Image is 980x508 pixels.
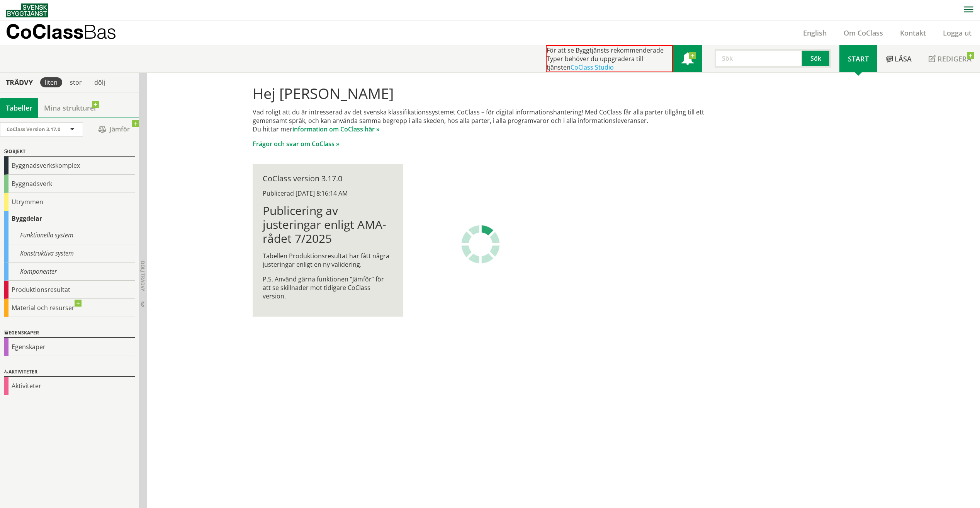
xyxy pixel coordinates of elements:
[292,125,380,133] a: information om CoClass här »
[4,329,135,338] div: Egenskaper
[835,28,892,38] a: Om CoClass
[90,77,110,87] div: dölj
[263,189,393,198] div: Publicerad [DATE] 8:16:14 AM
[263,275,393,300] p: P.S. Använd gärna funktionen ”Jämför” för att se skillnader mot tidigare CoClass version.
[839,45,877,72] a: Start
[2,78,37,87] div: Trädvy
[91,123,137,136] span: Jämför
[4,368,135,377] div: Aktiviteter
[4,299,135,317] div: Material och resurser
[4,226,135,244] div: Funktionella system
[4,281,135,299] div: Produktionsresultat
[4,175,135,193] div: Byggnadsverk
[934,28,980,38] a: Logga ut
[253,85,727,102] h1: Hej [PERSON_NAME]
[795,28,835,38] a: English
[65,77,87,87] div: stor
[263,174,393,183] div: CoClass version 3.17.0
[877,45,920,72] a: Läsa
[4,377,135,395] div: Aktiviteter
[895,54,912,63] span: Läsa
[4,263,135,281] div: Komponenter
[253,108,727,133] p: Vad roligt att du är intresserad av det svenska klassifikationssystemet CoClass – för digital inf...
[83,20,116,43] span: Bas
[920,45,980,72] a: Redigera
[38,98,103,118] a: Mina strukturer
[6,27,116,36] p: CoClass
[4,338,135,356] div: Egenskaper
[461,225,500,264] img: Laddar
[938,54,972,63] span: Redigera
[848,54,869,63] span: Start
[715,49,802,68] input: Sök
[4,157,135,175] div: Byggnadsverkskomplex
[892,28,934,38] a: Kontakt
[263,204,393,245] h1: Publicering av justeringar enligt AMA-rådet 7/2025
[7,126,60,133] span: CoClass Version 3.17.0
[4,211,135,226] div: Byggdelar
[6,21,133,45] a: CoClassBas
[40,77,62,87] div: liten
[546,45,673,72] div: För att se Byggtjänsts rekommenderade Typer behöver du uppgradera till tjänsten
[253,140,340,148] a: Frågor och svar om CoClass »
[263,252,393,269] p: Tabellen Produktionsresultat har fått några justeringar enligt en ny validering.
[4,244,135,263] div: Konstruktiva system
[4,193,135,211] div: Utrymmen
[802,49,831,68] button: Sök
[571,63,614,72] a: CoClass Studio
[4,147,135,157] div: Objekt
[681,53,694,66] span: Notifikationer
[139,261,146,291] span: Dölj trädvy
[6,3,48,17] img: Svensk Byggtjänst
